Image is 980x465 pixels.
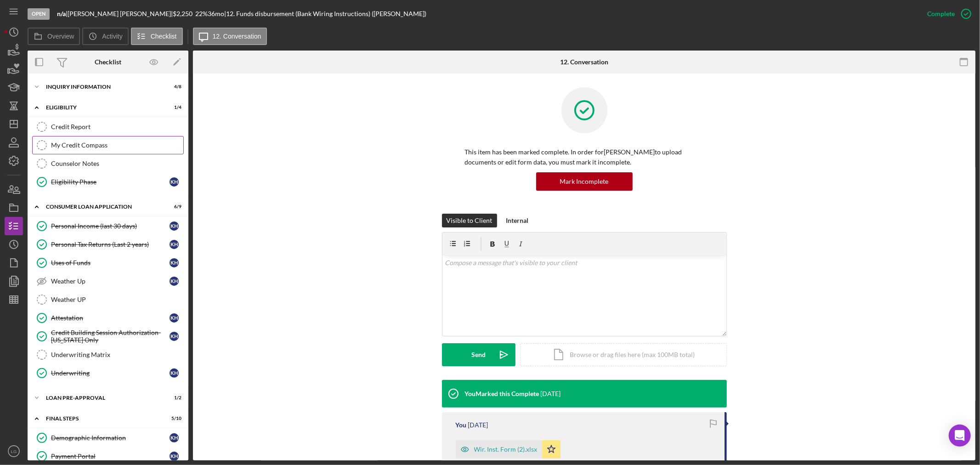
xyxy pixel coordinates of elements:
div: K H [170,221,179,231]
a: Uses of FundsKH [32,254,184,272]
div: Attestation [51,314,170,322]
div: Credit Report [51,123,183,130]
div: Open Intercom Messenger [949,425,971,447]
div: [PERSON_NAME] [PERSON_NAME] | [68,10,173,17]
div: Personal Income (last 30 days) [51,222,170,230]
div: 4 / 8 [165,84,181,90]
button: 12. Conversation [193,28,267,45]
a: Eligibility PhaseKH [32,173,184,191]
div: You [456,421,467,429]
div: Open [28,8,50,20]
button: Complete [918,5,975,23]
a: Counselor Notes [32,154,184,173]
div: Demographic Information [51,434,170,442]
div: Underwriting [51,369,170,377]
button: Visible to Client [442,214,497,227]
div: Eligibility Phase [51,178,170,186]
div: K H [170,452,179,461]
div: K H [170,177,179,187]
time: 2025-08-28 17:55 [541,390,561,397]
div: K H [170,313,179,323]
div: Eligibility [46,105,159,110]
div: Checklist [95,58,121,66]
div: K H [170,277,179,286]
div: 12. Conversation [560,58,608,66]
div: Loan Pre-Approval [46,395,159,401]
a: My Credit Compass [32,136,184,154]
div: 22 % [195,10,208,17]
div: You Marked this Complete [465,390,539,397]
button: Send [442,343,515,366]
div: Underwriting Matrix [51,351,183,358]
div: Complete [927,5,955,23]
div: My Credit Compass [51,142,183,149]
button: Mark Incomplete [536,172,633,191]
div: | [57,10,68,17]
text: LG [11,449,17,454]
a: Demographic InformationKH [32,429,184,447]
div: Inquiry Information [46,84,159,90]
div: Credit Building Session Authorization- [US_STATE] Only [51,329,170,344]
div: Weather UP [51,296,183,303]
button: Wir. Inst. Form (2).xlsx [456,440,561,459]
label: Overview [47,33,74,40]
b: n/a [57,10,66,17]
div: 6 / 9 [165,204,181,210]
a: Personal Income (last 30 days)KH [32,217,184,235]
button: LG [5,442,23,460]
label: Checklist [151,33,177,40]
label: Activity [102,33,122,40]
div: Uses of Funds [51,259,170,267]
a: Credit Report [32,118,184,136]
div: Wir. Inst. Form (2).xlsx [474,446,538,453]
div: K H [170,240,179,249]
div: 1 / 2 [165,395,181,401]
span: $2,250 [173,10,193,17]
div: | 12. Funds disbursement (Bank Wiring Instructions) ([PERSON_NAME]) [224,10,426,17]
div: 1 / 4 [165,105,181,110]
a: Weather UpKH [32,272,184,290]
div: Consumer Loan Application [46,204,159,210]
div: Weather Up [51,278,170,285]
div: Visible to Client [447,214,493,227]
a: Underwriting Matrix [32,346,184,364]
a: Credit Building Session Authorization- [US_STATE] OnlyKH [32,327,184,346]
div: Send [471,343,486,366]
button: Internal [502,214,533,227]
a: UnderwritingKH [32,364,184,382]
div: Mark Incomplete [560,172,609,191]
div: 36 mo [208,10,224,17]
div: K H [170,433,179,442]
a: Personal Tax Returns (Last 2 years)KH [32,235,184,254]
div: K H [170,258,179,267]
a: Weather UP [32,290,184,309]
div: Payment Portal [51,453,170,460]
button: Checklist [131,28,183,45]
div: FINAL STEPS [46,416,159,421]
button: Activity [82,28,128,45]
p: This item has been marked complete. In order for [PERSON_NAME] to upload documents or edit form d... [465,147,704,168]
label: 12. Conversation [213,33,261,40]
div: Internal [506,214,529,227]
a: AttestationKH [32,309,184,327]
div: K H [170,332,179,341]
time: 2025-08-27 21:23 [468,421,488,429]
div: Counselor Notes [51,160,183,167]
div: Personal Tax Returns (Last 2 years) [51,241,170,248]
div: 5 / 10 [165,416,181,421]
div: K H [170,369,179,378]
button: Overview [28,28,80,45]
